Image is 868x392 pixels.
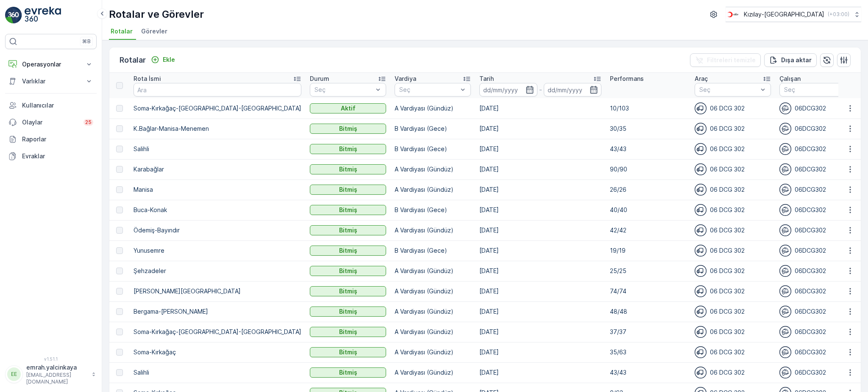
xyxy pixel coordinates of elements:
div: Toggle Row Selected [116,247,123,254]
img: svg%3e [695,102,707,114]
p: Bitmiş [339,348,357,356]
a: Olaylar25 [5,114,97,131]
p: Salihli [134,368,301,377]
div: Toggle Row Selected [116,186,123,193]
p: Kullanıcılar [22,101,93,110]
div: 06 DCG 302 [695,102,771,114]
input: dd/mm/yyyy [479,83,537,97]
td: [DATE] [475,322,606,342]
p: Bitmiş [339,206,357,214]
p: Araç [695,75,708,83]
div: Toggle Row Selected [116,207,123,213]
p: A Vardiyası (Gündüz) [395,165,471,174]
p: B Vardiyası (Gece) [395,145,471,153]
div: Toggle Row Selected [116,146,123,152]
img: svg%3e [695,285,707,297]
div: 06 DCG 302 [695,163,771,175]
p: 40/40 [610,206,686,214]
p: Varlıklar [22,77,80,86]
img: svg%3e [779,163,791,175]
p: Yunusemre [134,246,301,255]
span: v 1.51.1 [5,356,97,362]
p: emrah.yalcinkaya [26,363,87,372]
div: 06 DCG 302 [695,123,771,135]
a: Raporlar [5,131,97,148]
button: Bitmiş [310,327,386,337]
td: [DATE] [475,159,606,179]
span: Görevler [141,27,167,36]
p: 26/26 [610,185,686,194]
img: svg%3e [695,306,707,317]
div: 06DCG302 [779,306,856,317]
div: Toggle Row Selected [116,105,123,112]
img: svg%3e [695,163,707,175]
img: svg%3e [779,285,791,297]
div: 06DCG302 [779,326,856,338]
p: A Vardiyası (Gündüz) [395,226,471,235]
p: Durum [310,75,329,83]
p: Seç [699,86,758,94]
img: logo_light-DOdMpM7g.png [25,7,61,24]
p: Rotalar ve Görevler [109,8,204,21]
p: 25/25 [610,267,686,275]
div: 06 DCG 302 [695,224,771,236]
p: Seç [314,86,373,94]
div: 06DCG302 [779,123,856,135]
p: 35/63 [610,348,686,356]
p: 10/103 [610,104,686,113]
button: Operasyonlar [5,56,97,73]
div: Toggle Row Selected [116,227,123,234]
p: Soma-Kırkağaç [134,348,301,356]
button: Bitmiş [310,367,386,378]
img: logo [5,7,22,24]
button: Bitmiş [310,266,386,276]
img: svg%3e [695,204,707,216]
div: 06 DCG 302 [695,204,771,216]
div: 06 DCG 302 [695,143,771,155]
div: 06 DCG 302 [695,245,771,257]
img: svg%3e [695,123,707,135]
p: Soma-Kırkağaç-[GEOGRAPHIC_DATA]-[GEOGRAPHIC_DATA] [134,104,301,113]
p: - [539,85,542,95]
input: dd/mm/yyyy [544,83,602,97]
p: Bitmiş [339,246,357,255]
p: Çalışan [779,75,801,83]
p: [PERSON_NAME][GEOGRAPHIC_DATA] [134,287,301,295]
div: Toggle Row Selected [116,125,123,132]
p: A Vardiyası (Gündüz) [395,287,471,295]
div: Toggle Row Selected [116,288,123,295]
div: EE [7,367,21,381]
button: Kızılay-[GEOGRAPHIC_DATA](+03:00) [726,7,861,22]
div: 06DCG302 [779,102,856,114]
p: 42/42 [610,226,686,235]
button: Dışa aktar [764,53,817,67]
p: A Vardiyası (Gündüz) [395,104,471,113]
div: 06DCG302 [779,143,856,155]
td: [DATE] [475,119,606,139]
img: svg%3e [695,143,707,155]
td: [DATE] [475,240,606,261]
p: Bitmiş [339,368,357,377]
button: EEemrah.yalcinkaya[EMAIL_ADDRESS][DOMAIN_NAME] [5,363,97,385]
p: Şehzadeler [134,267,301,275]
img: svg%3e [779,346,791,358]
div: 06DCG302 [779,346,856,358]
div: 06 DCG 302 [695,265,771,277]
td: [DATE] [475,98,606,119]
td: [DATE] [475,179,606,200]
div: 06DCG302 [779,285,856,297]
p: 43/43 [610,368,686,377]
div: 06DCG302 [779,245,856,257]
td: [DATE] [475,301,606,322]
td: [DATE] [475,342,606,362]
button: Bitmiş [310,306,386,317]
td: [DATE] [475,281,606,301]
img: svg%3e [779,204,791,216]
img: svg%3e [779,245,791,257]
a: Evraklar [5,148,97,165]
button: Bitmiş [310,246,386,256]
p: B Vardiyası (Gece) [395,124,471,133]
button: Bitmiş [310,124,386,134]
p: Bitmiş [339,307,357,316]
button: Bitmiş [310,225,386,235]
